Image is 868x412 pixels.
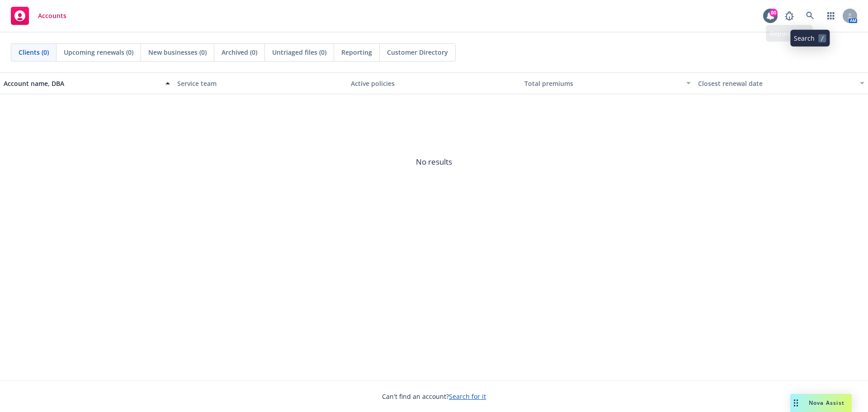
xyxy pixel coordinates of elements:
[809,399,844,407] span: Nova Assist
[780,7,798,25] a: Report a Bug
[524,79,681,88] div: Total premiums
[64,47,133,57] span: Upcoming renewals (0)
[347,72,521,94] button: Active policies
[790,394,852,412] button: Nova Assist
[351,79,517,88] div: Active policies
[790,394,802,412] div: Drag to move
[769,9,778,17] div: 80
[521,72,694,94] button: Total premiums
[4,79,160,88] div: Account name, DBA
[177,79,344,88] div: Service team
[272,47,326,57] span: Untriaged files (0)
[7,3,70,28] a: Accounts
[387,47,448,57] span: Customer Directory
[801,7,819,25] a: Search
[382,392,486,401] span: Can't find an account?
[174,72,347,94] button: Service team
[694,72,868,94] button: Closest renewal date
[341,47,372,57] span: Reporting
[19,47,49,57] span: Clients (0)
[698,79,854,88] div: Closest renewal date
[148,47,207,57] span: New businesses (0)
[822,7,840,25] a: Switch app
[449,392,486,401] a: Search for it
[222,47,257,57] span: Archived (0)
[38,12,66,19] span: Accounts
